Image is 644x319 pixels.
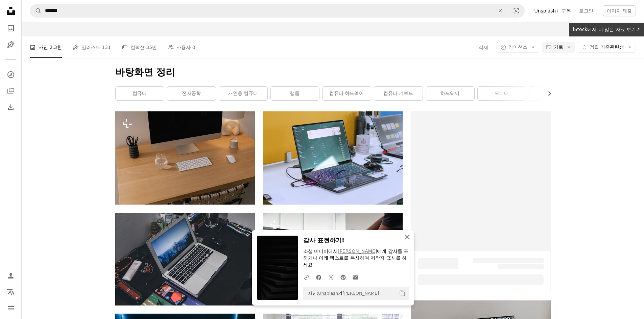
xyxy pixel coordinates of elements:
a: 컴퓨터 [116,87,164,100]
button: 언어 [4,285,18,299]
span: 0 [192,44,195,51]
button: 이미지 제출 [603,5,636,16]
p: 소셜 미디어에서 에게 감사를 표하거나 아래 텍스트를 복사하여 저작자 표시를 하세요. [303,248,409,268]
form: 사이트 전체에서 이미지 찾기 [30,4,525,18]
span: 가로 [554,44,563,51]
img: 사무실 관리자의 직장에 서 있는 동안 먼지떨이를 닦는 컴퓨터 화면을 닦는 젊은 아프리카계 미국인 남자의 장갑을 낀 손 [263,213,403,305]
span: 131 [102,44,111,51]
a: [PERSON_NAME] [342,291,379,296]
a: 일러스트 [4,38,18,51]
img: 나무 책상 위에 앉아 있는 노트북 컴퓨터 [115,213,255,305]
button: 삭제 [478,42,488,53]
a: 화면 [529,87,578,100]
a: Unsplash [318,291,338,296]
a: 하드웨어 [426,87,474,100]
button: 정렬 기준관련성 [578,42,636,53]
a: 탐색 [4,68,18,81]
a: 개인용 컴퓨터 [219,87,267,100]
a: 나무 책상 위에 놓인 컴퓨터 모니터 [115,155,255,161]
button: 삭제 [493,4,508,17]
a: Unsplash+ 구독 [530,5,575,16]
a: 컴퓨터 키보드 [374,87,423,100]
h3: 감사 표현하기! [303,236,409,245]
button: Unsplash 검색 [30,4,42,17]
span: 관련성 [590,44,624,51]
a: 사진 [4,22,18,35]
img: 하얀 책상 위에 앉아 있는 노트북 컴퓨터 [263,111,403,204]
button: 메뉴 [4,301,18,315]
a: 컴퓨터 하드웨어 [323,87,371,100]
span: –– ––– ––– –– ––– – ––– ––– –––– – – –– ––– – – ––– –– –– –––– –– [473,258,544,269]
button: 클립보드에 복사하기 [397,288,408,299]
span: 35만 [146,44,157,51]
a: 사용자 0 [168,36,195,58]
a: 랩톱 [271,87,319,100]
h1: 바탕화면 정리 [115,66,551,78]
a: 일러스트 131 [73,36,111,58]
a: 다운로드 내역 [4,100,18,114]
a: 홈 — Unsplash [4,4,18,19]
a: 전자공학 [167,87,216,100]
span: iStock에서 더 많은 자료 보기 ↗ [573,27,640,32]
button: 목록을 오른쪽으로 스크롤 [543,87,551,100]
a: 컬렉션 35만 [122,36,157,58]
button: 시각적 검색 [508,4,524,17]
span: 라이선스 [508,44,527,50]
a: Facebook에 공유 [313,270,325,284]
a: Twitter에 공유 [325,270,337,284]
button: 라이선스 [497,42,539,53]
a: 로그인 [575,5,597,16]
a: [PERSON_NAME] [338,248,377,254]
a: 이메일로 공유에 공유 [349,270,361,284]
img: 나무 책상 위에 놓인 컴퓨터 모니터 [115,111,255,204]
a: Pinterest에 공유 [337,270,349,284]
a: 로그인 / 가입 [4,269,18,283]
span: 정렬 기준 [590,44,610,50]
button: 가로 [542,42,575,53]
a: 모니터 [478,87,526,100]
a: iStock에서 더 많은 자료 보기↗ [569,23,644,36]
span: 사진: 의 [305,288,379,299]
a: 하얀 책상 위에 앉아 있는 노트북 컴퓨터 [263,155,403,161]
a: 나무 책상 위에 앉아 있는 노트북 컴퓨터 [115,256,255,262]
a: 컬렉션 [4,84,18,98]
